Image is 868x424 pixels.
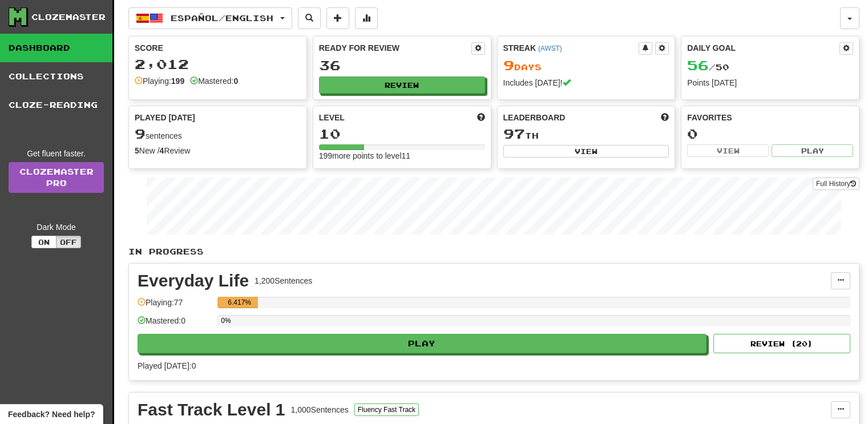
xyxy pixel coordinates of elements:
[9,162,104,193] a: ClozemasterPro
[687,57,709,73] span: 56
[661,112,669,123] span: This week in points, UTC
[31,11,106,23] div: Clozemaster
[171,76,184,86] strong: 199
[538,45,562,53] a: (AWST)
[687,144,769,157] button: View
[128,246,859,257] p: In Progress
[135,42,301,54] div: Score
[503,42,639,54] div: Streak
[135,57,301,71] div: 2,012
[190,75,238,87] div: Mastered:
[503,77,669,88] div: Includes [DATE]!
[291,404,349,415] div: 1,000 Sentences
[128,7,292,29] button: Español/English
[687,112,853,123] div: Favorites
[138,361,196,370] span: Played [DATE]: 0
[138,334,706,353] button: Play
[687,62,729,72] span: / 50
[319,58,485,72] div: 36
[503,58,669,73] div: Day s
[135,146,139,155] strong: 5
[319,150,485,161] div: 199 more points to level 11
[772,144,853,157] button: Play
[135,145,301,156] div: New / Review
[813,177,859,190] button: Full History
[138,401,285,418] div: Fast Track Level 1
[503,112,566,123] span: Leaderboard
[233,76,238,86] strong: 0
[160,146,164,155] strong: 4
[319,76,485,94] button: Review
[9,221,104,233] div: Dark Mode
[319,42,471,54] div: Ready for Review
[687,127,853,141] div: 0
[138,315,212,334] div: Mastered: 0
[221,297,258,308] div: 6.417%
[503,145,669,158] button: View
[354,403,419,416] button: Fluency Fast Track
[171,13,273,23] span: Español / English
[135,112,195,123] span: Played [DATE]
[319,112,345,123] span: Level
[687,42,839,55] div: Daily Goal
[56,236,81,248] button: Off
[319,127,485,141] div: 10
[9,148,104,159] div: Get fluent faster.
[503,126,525,142] span: 97
[355,7,378,29] button: More stats
[138,297,212,316] div: Playing: 77
[135,75,184,87] div: Playing:
[8,409,95,420] span: Open feedback widget
[713,334,850,353] button: Review (20)
[298,7,321,29] button: Search sentences
[255,275,312,286] div: 1,200 Sentences
[31,236,56,248] button: On
[687,77,853,88] div: Points [DATE]
[503,57,514,73] span: 9
[135,127,301,142] div: sentences
[135,126,146,142] span: 9
[326,7,349,29] button: Add sentence to collection
[503,127,669,142] div: th
[138,272,249,289] div: Everyday Life
[477,112,485,123] span: Score more points to level up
